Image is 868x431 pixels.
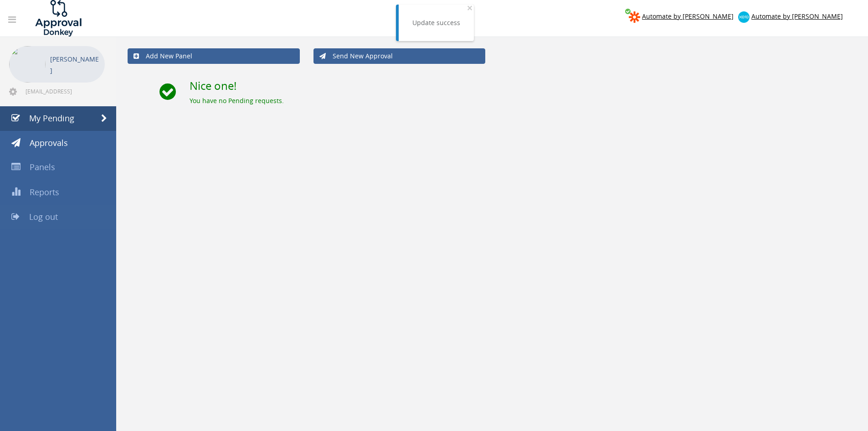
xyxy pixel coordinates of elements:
img: zapier-logomark.png [629,11,640,23]
span: Approvals [30,137,68,148]
span: Log out [29,211,58,222]
span: Reports [30,187,59,197]
a: Add New Panel [128,48,300,64]
span: Automate by [PERSON_NAME] [642,12,734,21]
span: Panels [30,161,55,172]
span: My Pending [29,113,74,124]
span: × [467,1,473,14]
div: You have no Pending requests. [190,96,857,105]
div: Update success [412,18,460,27]
span: Automate by [PERSON_NAME] [751,12,843,21]
p: [PERSON_NAME] [50,53,100,76]
h2: Nice one! [190,80,857,92]
a: Send New Approval [313,48,486,64]
span: [EMAIL_ADDRESS][DOMAIN_NAME] [26,88,103,95]
img: xero-logo.png [738,11,750,23]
